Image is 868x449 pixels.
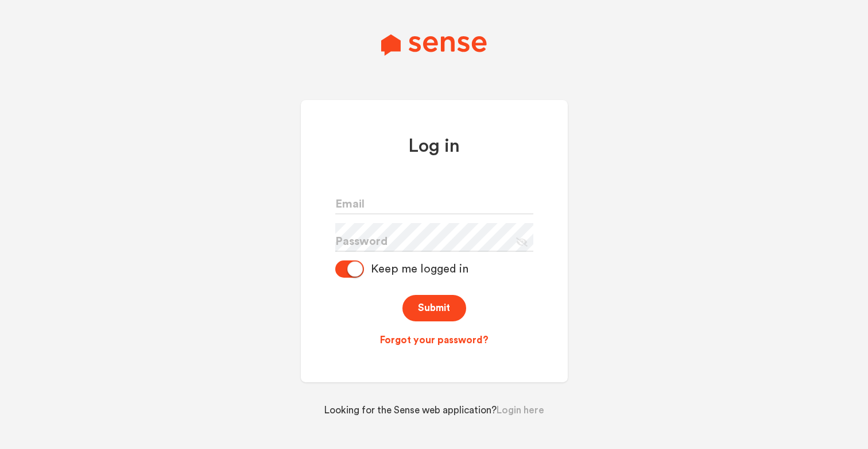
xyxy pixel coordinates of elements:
[402,295,466,322] button: Submit
[335,135,533,158] h1: Log in
[381,34,486,56] img: Sense Logo
[364,262,468,276] div: Keep me logged in
[497,405,544,415] a: Login here
[505,231,519,244] keeper-lock: Open Keeper Popup
[335,333,533,347] a: Forgot your password?
[297,394,571,417] div: Looking for the Sense web application?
